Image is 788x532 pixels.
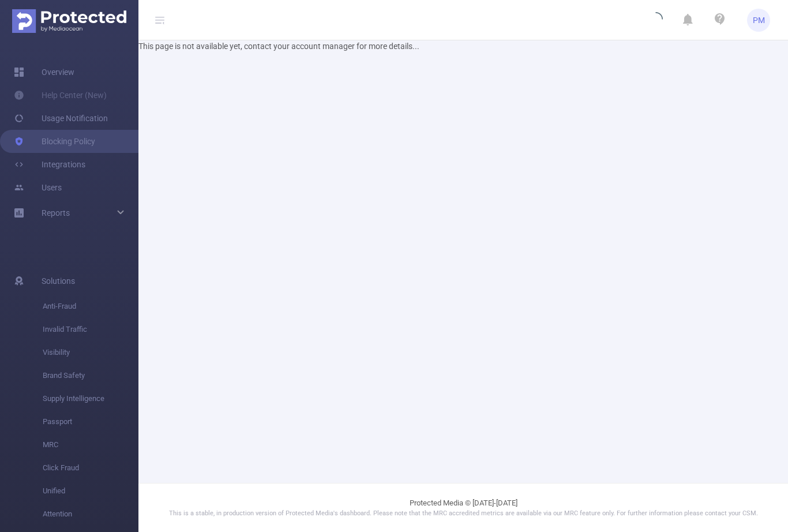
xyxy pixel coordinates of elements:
[43,503,138,526] span: Attention
[42,269,75,293] span: Solutions
[167,509,759,519] p: This is a stable, in production version of Protected Media's dashboard. Please note that the MRC ...
[14,153,85,176] a: Integrations
[14,61,74,84] a: Overview
[43,456,138,479] span: Click Fraud
[42,208,70,218] span: Reports
[138,40,788,53] div: This page is not available yet, contact your account manager for more details...
[43,410,138,433] span: Passport
[42,201,70,224] a: Reports
[753,9,765,32] span: PM
[43,295,138,318] span: Anti-Fraud
[43,387,138,410] span: Supply Intelligence
[43,479,138,503] span: Unified
[43,364,138,387] span: Brand Safety
[14,130,95,153] a: Blocking Policy
[138,483,788,532] footer: Protected Media © [DATE]-[DATE]
[14,107,108,130] a: Usage Notification
[14,176,62,199] a: Users
[43,318,138,341] span: Invalid Traffic
[43,341,138,364] span: Visibility
[12,9,126,33] img: Protected Media
[649,12,663,28] i: icon: loading
[43,433,138,456] span: MRC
